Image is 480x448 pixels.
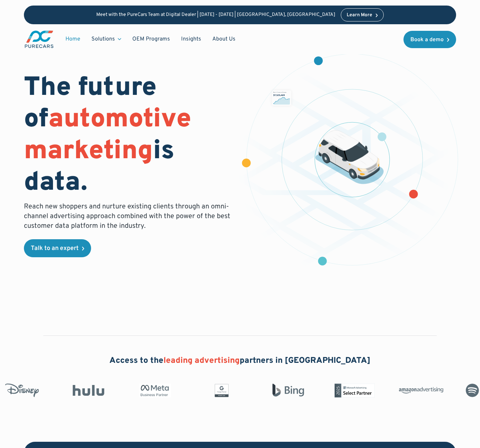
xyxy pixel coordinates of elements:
[24,30,54,49] img: purecars logo
[315,130,384,184] img: illustration of a vehicle
[24,103,191,168] span: automotive marketing
[24,202,232,231] p: Reach new shoppers and nurture existing clients through an omni-channel advertising approach comb...
[66,385,111,396] img: Hulu
[133,384,177,397] img: Meta Business Partner
[91,35,115,43] div: Solutions
[24,30,54,49] a: main
[199,384,244,397] img: Google Partner
[272,90,291,106] img: chart showing monthly dealership revenue of $7m
[109,355,371,367] h2: Access to the partners in [GEOGRAPHIC_DATA]
[399,385,443,396] img: Amazon Advertising
[341,8,384,21] a: Learn More
[207,33,241,46] a: About Us
[266,384,310,397] img: Bing
[403,31,456,48] a: Book a demo
[410,37,444,43] div: Book a demo
[332,384,377,397] img: Microsoft Advertising Partner
[176,33,207,46] a: Insights
[163,356,240,366] span: leading advertising
[31,245,79,252] div: Talk to an expert
[96,12,335,18] p: Meet with the PureCars Team at Digital Dealer | [DATE] - [DATE] | [GEOGRAPHIC_DATA], [GEOGRAPHIC_...
[60,33,86,46] a: Home
[24,73,232,199] h1: The future of is data.
[86,33,127,46] div: Solutions
[24,239,91,257] a: Talk to an expert
[347,13,372,18] div: Learn More
[127,33,176,46] a: OEM Programs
